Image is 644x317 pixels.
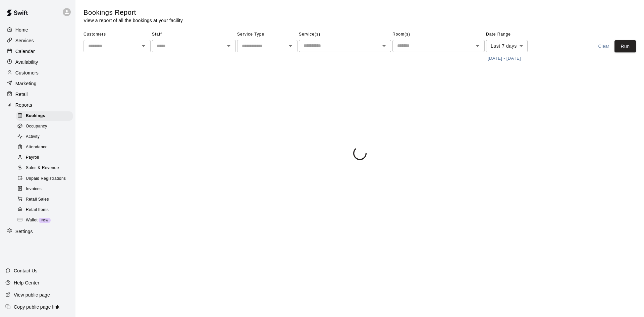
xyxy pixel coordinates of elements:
button: Run [614,40,636,53]
button: [DATE] - [DATE] [486,53,523,64]
div: Payroll [16,153,73,162]
button: Open [139,41,148,51]
a: Bookings [16,111,75,121]
div: Invoices [16,184,73,194]
p: Customers [15,69,39,76]
p: Copy public page link [14,304,59,310]
span: Unpaid Registrations [26,175,66,182]
span: Room(s) [392,29,485,40]
p: Help Center [14,279,39,286]
p: Marketing [15,80,37,87]
a: Calendar [5,46,70,56]
span: Wallet [26,217,38,224]
p: Reports [15,102,32,108]
span: Attendance [26,144,48,151]
span: Sales & Revenue [26,165,59,171]
span: Service Type [237,29,298,40]
a: Retail Sales [16,194,75,205]
span: Payroll [26,154,39,161]
a: Attendance [16,142,75,153]
a: Marketing [5,78,70,89]
p: Retail [15,91,28,98]
a: Occupancy [16,121,75,131]
a: Retail Items [16,205,75,215]
a: Services [5,36,70,46]
a: Availability [5,57,70,67]
span: Bookings [26,113,45,119]
a: Invoices [16,184,75,194]
p: View a report of all the bookings at your facility [84,17,183,24]
span: Occupancy [26,123,47,130]
div: Sales & Revenue [16,163,73,173]
button: Open [473,41,482,51]
a: Settings [5,226,70,236]
p: Contact Us [14,267,38,274]
p: Settings [15,228,33,235]
span: Retail Items [26,207,49,213]
span: Invoices [26,186,42,193]
a: Sales & Revenue [16,163,75,173]
p: Calendar [15,48,35,55]
button: Open [286,41,295,51]
span: Activity [26,134,40,140]
a: Home [5,25,70,35]
span: Retail Sales [26,196,49,203]
div: Bookings [16,111,73,121]
button: Open [224,41,233,51]
span: New [39,218,51,222]
p: View public page [14,292,50,298]
a: Unpaid Registrations [16,173,75,184]
div: Retail Items [16,205,73,215]
div: Retail Sales [16,195,73,204]
a: Activity [16,132,75,142]
p: Home [15,27,28,33]
a: Retail [5,89,70,99]
div: Last 7 days [486,40,528,52]
span: Service(s) [299,29,391,40]
div: Activity [16,132,73,142]
a: Payroll [16,153,75,163]
h5: Bookings Report [84,8,183,17]
p: Availability [15,59,38,65]
a: WalletNew [16,215,75,225]
a: Customers [5,68,70,78]
p: Services [15,37,34,44]
div: WalletNew [16,216,73,225]
div: Unpaid Registrations [16,174,73,183]
span: Date Range [486,29,545,40]
div: Attendance [16,143,73,152]
a: Reports [5,100,70,110]
span: Customers [84,29,151,40]
span: Staff [152,29,236,40]
button: Open [379,41,389,51]
div: Occupancy [16,122,73,131]
button: Clear [593,40,614,53]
